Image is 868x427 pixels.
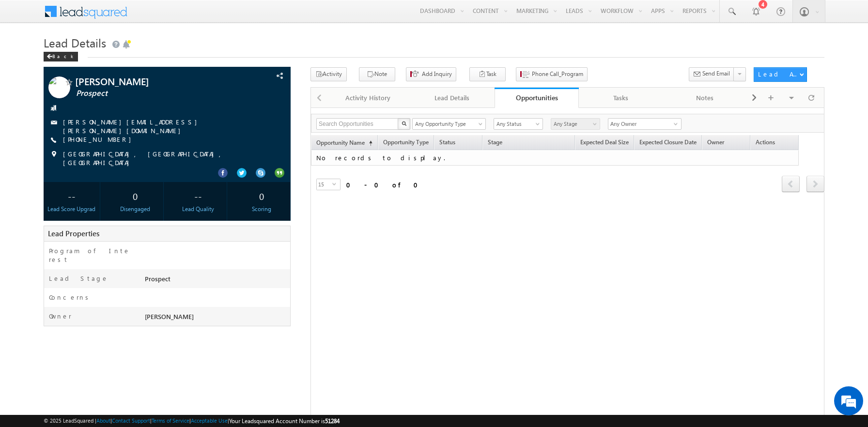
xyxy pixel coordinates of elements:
[311,137,377,150] a: Opportunity Name(sorted ascending)
[75,76,230,86] span: [PERSON_NAME]
[49,246,133,264] label: Program of Interest
[580,138,629,146] span: Expected Deal Size
[48,229,99,238] span: Lead Properties
[152,417,189,424] a: Terms of Service
[112,417,150,424] a: Contact Support
[191,417,228,424] a: Acceptable Use
[63,150,265,167] span: [GEOGRAPHIC_DATA], [GEOGRAPHIC_DATA], [GEOGRAPHIC_DATA]
[579,88,663,108] a: Tasks
[422,70,452,78] span: Add Inquiry
[46,205,98,213] div: Lead Score Upgrad
[332,182,340,186] span: select
[378,137,434,150] span: Opportunity Type
[229,417,340,425] span: Your Leadsquared Account Number is
[142,274,290,288] div: Prospect
[406,67,456,81] button: Add Inquiry
[411,88,495,108] a: Lead Details
[751,137,798,150] span: Actions
[13,90,177,290] textarea: Type your message and hit 'Enter'
[334,92,402,104] div: Activity History
[668,119,681,129] a: Show All Items
[413,120,480,128] span: Any Opportunity Type
[46,187,98,205] div: --
[109,187,161,205] div: 0
[172,205,224,213] div: Lead Quality
[325,417,340,425] span: 51284
[145,312,194,320] span: [PERSON_NAME]
[707,138,724,146] span: Owner
[502,93,572,102] div: Opportunities
[483,137,507,150] a: Stage
[702,69,730,78] span: Send Email
[49,274,108,283] label: Lead Stage
[50,51,163,63] div: Chat with us now
[44,416,340,426] span: © 2025 LeadSquared | | | | |
[412,118,486,130] a: Any Opportunity Type
[488,138,502,146] span: Stage
[359,67,395,81] button: Note
[132,298,176,311] em: Start Chat
[663,88,747,108] a: Notes
[635,137,701,150] a: Expected Closure Date
[365,139,372,147] span: (sorted ascending)
[551,120,597,128] span: Any Stage
[326,88,411,108] a: Activity History
[76,89,231,98] span: Prospect
[310,67,347,81] button: Activity
[48,76,70,102] img: Profile photo
[44,35,106,50] span: Lead Details
[44,51,83,60] a: Back
[494,118,543,130] a: Any Status
[159,5,182,28] div: Minimize live chat window
[236,205,288,213] div: Scoring
[495,88,579,108] a: Opportunities
[44,52,78,61] div: Back
[575,137,634,150] a: Expected Deal Size
[516,67,588,81] button: Phone Call_Program
[551,118,600,130] a: Any Stage
[418,92,486,104] div: Lead Details
[532,70,583,78] span: Phone Call_Program
[63,118,202,135] a: [PERSON_NAME][EMAIL_ADDRESS][PERSON_NAME][DOMAIN_NAME]
[172,187,224,205] div: --
[782,177,800,192] a: prev
[109,205,161,213] div: Disengaged
[758,70,799,78] div: Lead Actions
[782,176,800,192] span: prev
[316,139,365,146] span: Opportunity Name
[639,138,697,146] span: Expected Closure Date
[236,187,288,205] div: 0
[16,51,41,63] img: d_60004797649_company_0_60004797649
[311,150,799,166] td: No records to display.
[608,118,682,130] input: Type to Search
[689,67,734,81] button: Send Email
[587,92,654,104] div: Tasks
[434,137,482,150] a: Status
[494,120,540,128] span: Any Status
[469,67,506,81] button: Task
[806,176,824,192] span: next
[63,135,136,145] span: [PHONE_NUMBER]
[402,121,406,126] img: Search
[346,179,424,190] div: 0 - 0 of 0
[806,177,824,192] a: next
[96,417,110,424] a: About
[49,293,92,302] label: Concerns
[671,92,739,104] div: Notes
[754,67,807,82] button: Lead Actions
[49,312,72,320] label: Owner
[317,179,332,190] span: 15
